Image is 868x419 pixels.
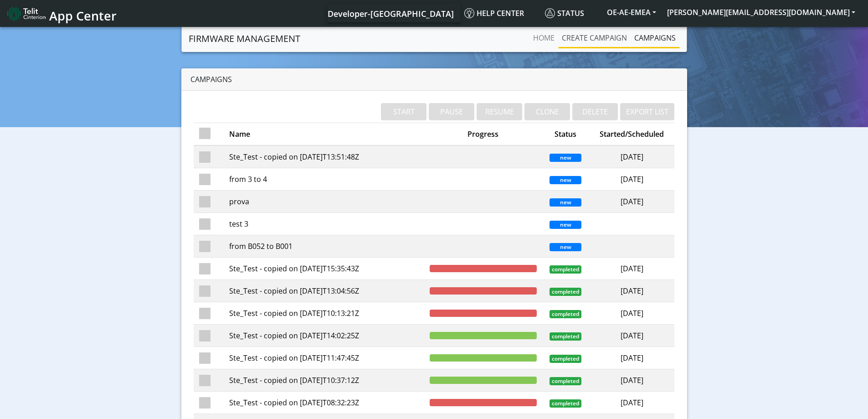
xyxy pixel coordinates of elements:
td: [DATE] [589,325,674,347]
td: [DATE] [589,191,674,213]
td: Ste_Test - copied on [DATE]T11:47:45Z [224,347,424,369]
img: logo-telit-cinterion-gw-new.png [7,6,46,21]
a: App Center [7,4,115,23]
span: completed [550,310,581,318]
td: prova [224,191,424,213]
a: Firmware management [189,30,300,48]
a: Help center [461,4,541,22]
a: Home [529,29,558,47]
span: completed [550,288,581,296]
td: Ste_Test - copied on [DATE]T14:02:25Z [224,325,424,347]
button: OE-AE-EMEA [601,4,662,21]
span: completed [550,265,581,274]
span: App Center [49,7,117,24]
td: Ste_Test - copied on [DATE]T13:51:48Z [224,145,424,168]
th: Started/Scheduled [589,123,674,146]
span: new [550,154,581,162]
td: Ste_Test - copied on [DATE]T15:35:43Z [224,258,424,280]
td: Ste_Test - copied on [DATE]T10:13:21Z [224,302,424,325]
th: Status [542,123,589,146]
td: from B052 to B001 [224,235,424,258]
a: Status [541,4,601,22]
span: completed [550,332,581,341]
th: Progress [424,123,542,146]
span: Help center [464,8,524,18]
span: Developer-[GEOGRAPHIC_DATA] [328,8,454,19]
span: completed [550,377,581,385]
td: Ste_Test - copied on [DATE]T10:37:12Z [224,369,424,392]
span: completed [550,399,581,408]
td: [DATE] [589,145,674,168]
td: [DATE] [589,392,674,414]
span: new [550,198,581,207]
div: Campaigns [181,68,687,91]
img: knowledge.svg [464,8,474,18]
td: from 3 to 4 [224,168,424,191]
span: new [550,176,581,184]
td: [DATE] [589,280,674,302]
span: completed [550,355,581,363]
button: [PERSON_NAME][EMAIL_ADDRESS][DOMAIN_NAME] [662,4,861,21]
span: new [550,243,581,251]
span: Status [545,8,584,18]
span: new [550,221,581,229]
td: Ste_Test - copied on [DATE]T08:32:23Z [224,392,424,414]
a: Create campaign [558,29,631,47]
img: status.svg [545,8,555,18]
td: [DATE] [589,369,674,392]
th: Name [224,123,424,146]
td: [DATE] [589,347,674,369]
td: test 3 [224,213,424,235]
a: Campaigns [631,29,679,47]
td: [DATE] [589,302,674,325]
td: [DATE] [589,168,674,191]
a: Your current platform instance [327,4,453,22]
td: [DATE] [589,258,674,280]
td: Ste_Test - copied on [DATE]T13:04:56Z [224,280,424,302]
